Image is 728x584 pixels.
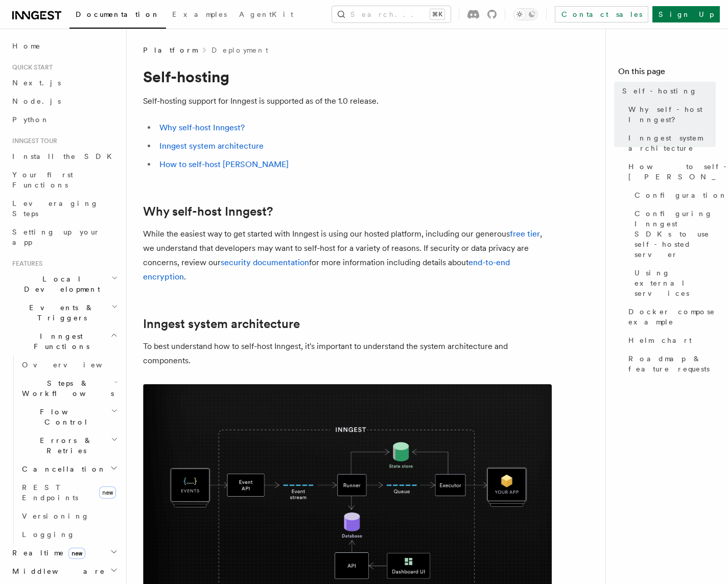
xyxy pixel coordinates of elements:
[8,327,120,356] button: Inngest Functions
[628,307,716,327] span: Docker compose example
[628,335,692,345] span: Helm chart
[8,274,111,294] span: Local Development
[99,486,116,499] span: new
[22,361,127,369] span: Overview
[18,356,120,374] a: Overview
[221,258,309,267] a: security documentation
[22,512,89,520] span: Versioning
[635,190,727,200] span: Configuration
[159,141,264,151] a: Inngest system architecture
[8,166,120,194] a: Your first Functions
[18,460,120,478] button: Cancellation
[8,74,120,92] a: Next.js
[18,507,120,525] a: Versioning
[624,302,716,331] a: Docker compose example
[8,223,120,251] a: Setting up your app
[8,544,120,562] button: Realtimenew
[510,229,540,239] a: free tier
[630,186,716,204] a: Configuration
[12,199,99,218] span: Leveraging Steps
[18,478,120,507] a: REST Endpointsnew
[624,129,716,157] a: Inngest system architecture
[628,354,716,374] span: Roadmap & feature requests
[628,104,716,125] span: Why self-host Inngest?
[622,86,697,96] span: Self-hosting
[76,10,160,18] span: Documentation
[18,525,120,544] a: Logging
[332,6,451,22] button: Search...⌘K
[8,37,120,55] a: Home
[8,147,120,166] a: Install the SDK
[12,152,118,160] span: Install the SDK
[630,264,716,302] a: Using external services
[630,204,716,264] a: Configuring Inngest SDKs to use self-hosted server
[143,339,552,368] p: To best understand how to self-host Inngest, it's important to understand the system architecture...
[8,137,57,145] span: Inngest tour
[624,349,716,378] a: Roadmap & feature requests
[18,407,111,427] span: Flow Control
[166,3,233,28] a: Examples
[172,10,227,18] span: Examples
[18,435,111,456] span: Errors & Retries
[8,302,111,323] span: Events & Triggers
[624,100,716,129] a: Why self-host Inngest?
[159,159,289,169] a: How to self-host [PERSON_NAME]
[69,3,166,29] a: Documentation
[652,6,720,22] a: Sign Up
[22,530,75,539] span: Logging
[12,228,100,246] span: Setting up your app
[618,65,716,82] h4: On this page
[233,3,299,28] a: AgentKit
[143,67,552,86] h1: Self-hosting
[430,9,444,19] kbd: ⌘K
[12,171,73,189] span: Your first Functions
[12,79,61,87] span: Next.js
[555,6,648,22] a: Contact sales
[8,63,53,72] span: Quick start
[212,45,268,55] a: Deployment
[628,133,716,153] span: Inngest system architecture
[68,548,85,559] span: new
[18,378,114,399] span: Steps & Workflows
[143,94,552,108] p: Self-hosting support for Inngest is supported as of the 1.0 release.
[18,431,120,460] button: Errors & Retries
[8,356,120,544] div: Inngest Functions
[12,115,50,124] span: Python
[18,374,120,403] button: Steps & Workflows
[8,566,105,576] span: Middleware
[143,227,552,284] p: While the easiest way to get started with Inngest is using our hosted platform, including our gen...
[12,41,41,51] span: Home
[635,208,716,260] span: Configuring Inngest SDKs to use self-hosted server
[18,464,106,474] span: Cancellation
[624,331,716,349] a: Helm chart
[143,317,300,331] a: Inngest system architecture
[8,260,42,268] span: Features
[143,204,273,219] a: Why self-host Inngest?
[8,331,110,352] span: Inngest Functions
[624,157,716,186] a: How to self-host [PERSON_NAME]
[635,268,716,298] span: Using external services
[8,562,120,580] button: Middleware
[8,194,120,223] a: Leveraging Steps
[239,10,293,18] span: AgentKit
[8,298,120,327] button: Events & Triggers
[8,92,120,110] a: Node.js
[22,483,78,502] span: REST Endpoints
[618,82,716,100] a: Self-hosting
[143,45,197,55] span: Platform
[8,270,120,298] button: Local Development
[8,548,85,558] span: Realtime
[159,123,245,132] a: Why self-host Inngest?
[513,8,538,20] button: Toggle dark mode
[8,110,120,129] a: Python
[18,403,120,431] button: Flow Control
[12,97,61,105] span: Node.js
